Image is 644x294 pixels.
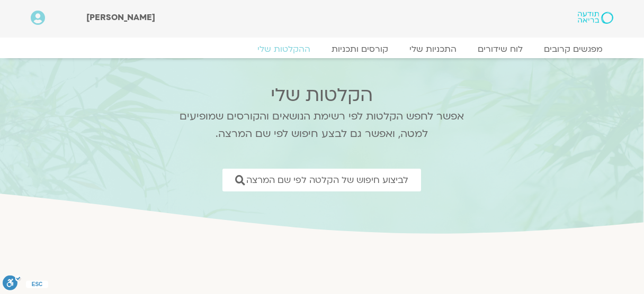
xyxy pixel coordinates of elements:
[246,175,408,185] span: לביצוע חיפוש של הקלטה לפי שם המרצה
[86,12,155,23] span: [PERSON_NAME]
[222,169,421,191] a: לביצוע חיפוש של הקלטה לפי שם המרצה
[165,108,478,143] p: אפשר לחפש הקלטות לפי רשימת הנושאים והקורסים שמופיעים למטה, ואפשר גם לבצע חיפוש לפי שם המרצה.
[321,44,399,54] a: קורסים ותכניות
[533,44,613,54] a: מפגשים קרובים
[247,44,321,54] a: ההקלטות שלי
[399,44,467,54] a: התכניות שלי
[31,44,613,54] nav: Menu
[165,85,478,106] h2: הקלטות שלי
[467,44,533,54] a: לוח שידורים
